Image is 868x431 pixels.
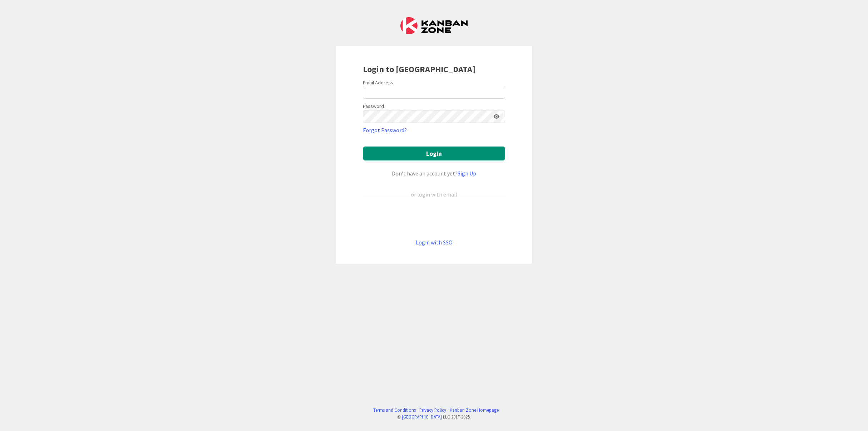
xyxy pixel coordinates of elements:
[363,64,475,75] b: Login to [GEOGRAPHIC_DATA]
[363,103,384,110] label: Password
[409,190,459,199] div: or login with email
[458,170,476,177] a: Sign Up
[450,407,499,413] a: Kanban Zone Homepage
[416,239,453,246] a: Login with SSO
[359,210,509,226] iframe: Schaltfläche „Über Google anmelden“
[363,169,505,178] div: Don’t have an account yet?
[370,413,499,420] div: © LLC 2017- 2025 .
[363,147,505,160] button: Login
[373,407,416,413] a: Terms and Conditions
[402,414,442,420] a: [GEOGRAPHIC_DATA]
[363,79,393,86] label: Email Address
[363,126,407,134] a: Forgot Password?
[419,407,446,413] a: Privacy Policy
[400,17,468,34] img: Kanban Zone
